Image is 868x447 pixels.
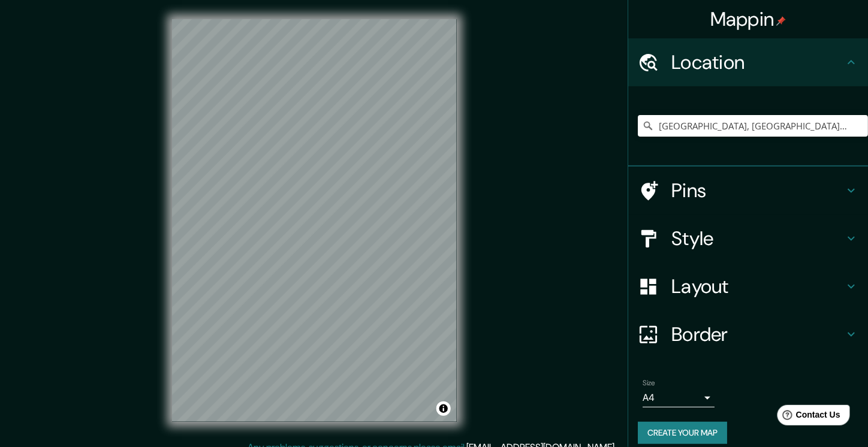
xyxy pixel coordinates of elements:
[710,7,786,31] h4: Mappin
[638,422,727,444] button: Create your map
[671,226,844,250] h4: Style
[172,19,457,422] canvas: Map
[628,215,868,262] div: Style
[643,378,655,388] label: Size
[628,262,868,310] div: Layout
[671,179,844,203] h4: Pins
[671,322,844,346] h4: Border
[671,274,844,298] h4: Layout
[628,38,868,86] div: Location
[628,167,868,215] div: Pins
[643,388,715,407] div: A4
[761,400,855,434] iframe: Help widget launcher
[436,401,451,416] button: Toggle attribution
[638,115,868,137] input: Pick your city or area
[628,310,868,358] div: Border
[776,16,786,26] img: pin-icon.png
[671,50,844,74] h4: Location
